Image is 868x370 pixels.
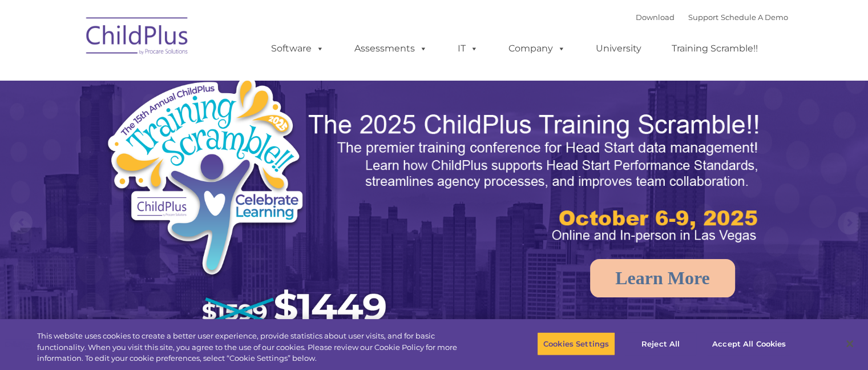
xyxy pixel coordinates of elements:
[37,331,478,364] div: This website uses cookies to create a better user experience, provide statistics about user visit...
[343,37,439,60] a: Assessments
[159,75,193,84] span: Last name
[837,331,862,356] button: Close
[625,332,696,356] button: Reject All
[590,259,735,297] a: Learn More
[159,122,207,131] span: Phone number
[80,9,195,66] img: ChildPlus by Procare Solutions
[706,332,792,356] button: Accept All Cookies
[688,13,718,22] a: Support
[660,37,769,60] a: Training Scramble!!
[446,37,490,60] a: IT
[584,37,653,60] a: University
[636,13,788,22] font: |
[260,37,336,60] a: Software
[497,37,577,60] a: Company
[636,13,675,22] a: Download
[537,332,615,356] button: Cookies Settings
[721,13,788,22] a: Schedule A Demo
